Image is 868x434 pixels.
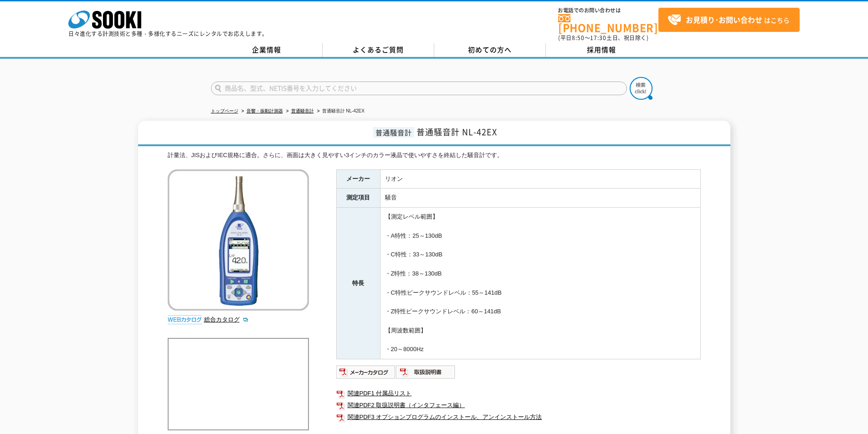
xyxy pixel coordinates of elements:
img: btn_search.png [630,77,652,100]
a: 普通騒音計 [291,108,314,113]
span: はこちら [668,13,790,27]
td: リオン [380,169,700,189]
th: 測定項目 [336,189,380,208]
input: 商品名、型式、NETIS番号を入力してください [211,82,627,95]
img: 取扱説明書 [396,365,456,379]
a: お見積り･お問い合わせはこちら [658,8,800,32]
span: 8:50 [572,34,585,42]
span: 初めての方へ [468,45,512,55]
img: メーカーカタログ [336,365,396,379]
a: 関連PDF2 取扱説明書（インタフェース編） [336,399,701,411]
a: 総合カタログ [204,316,249,323]
a: 採用情報 [546,43,657,57]
td: 【測定レベル範囲】 ・A特性：25～130dB ・C特性：33～130dB ・Z特性：38～130dB ・C特性ピークサウンドレベル：55～141dB ・Z特性ピークサウンドレベル：60～141... [380,208,700,359]
th: メーカー [336,169,380,189]
a: トップページ [211,108,238,113]
a: 取扱説明書 [396,371,456,378]
span: お電話でのお問い合わせは [558,8,658,13]
strong: お見積り･お問い合わせ [686,14,762,25]
td: 騒音 [380,189,700,208]
a: 関連PDF1 付属品リスト [336,388,701,399]
div: 計量法、JISおよびIEC規格に適合。さらに、画面は大きく見やすい3インチのカラー液晶で使いやすさを終結した騒音計です。 [168,151,701,160]
img: 普通騒音計 NL-42EX [168,169,309,311]
a: 企業情報 [211,43,323,57]
li: 普通騒音計 NL-42EX [315,107,365,116]
a: 初めての方へ [434,43,546,57]
th: 特長 [336,208,380,359]
span: 普通騒音計 NL-42EX [416,126,497,138]
a: よくあるご質問 [323,43,434,57]
span: 17:30 [590,34,606,42]
a: [PHONE_NUMBER] [558,14,658,33]
p: 日々進化する計測技術と多種・多様化するニーズにレンタルでお応えします。 [68,31,268,36]
img: webカタログ [168,315,202,324]
span: 普通騒音計 [373,127,414,138]
span: (平日 ～ 土日、祝日除く) [558,34,648,42]
a: メーカーカタログ [336,371,396,378]
a: 関連PDF3 オプションプログラムのインストール、アンインストール方法 [336,411,701,423]
a: 音響・振動計測器 [247,108,283,113]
